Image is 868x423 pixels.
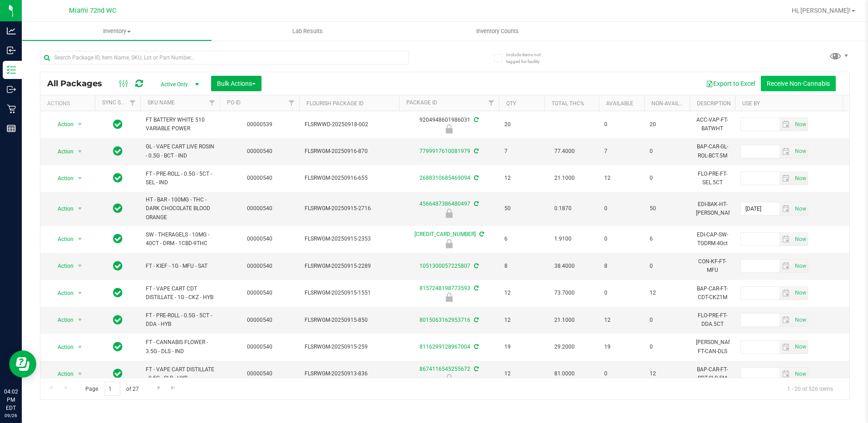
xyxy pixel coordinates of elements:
span: select [74,341,86,354]
span: select [74,145,86,158]
span: 8 [504,262,539,271]
span: Sync from Compliance System [473,175,478,181]
span: 1 - 20 of 526 items [780,382,840,395]
span: select [74,233,86,246]
inline-svg: Inbound [7,46,16,55]
span: Action [49,202,74,215]
a: Inventory Counts [403,22,593,41]
span: 19 [504,343,539,351]
span: 0 [604,369,639,378]
span: In Sync [113,118,123,131]
button: Export to Excel [700,76,761,91]
inline-svg: Retail [7,104,16,113]
a: [CREDIT_CARD_NUMBER] [414,231,476,237]
inline-svg: Reports [7,124,16,133]
span: select [74,260,86,272]
a: Package ID [406,99,437,106]
span: In Sync [113,314,123,326]
span: Sync from Compliance System [478,231,484,237]
span: Sync from Compliance System [473,148,478,154]
span: Sync from Compliance System [473,201,478,207]
span: 21.1000 [550,172,579,185]
span: 20 [504,120,539,129]
a: 00000540 [247,236,272,242]
span: select [793,260,808,272]
a: Filter [205,95,220,111]
a: 8674116545255672 [419,366,470,372]
span: In Sync [113,340,123,353]
span: Hi, [PERSON_NAME]! [792,7,851,14]
span: FT - VAPE CART DISTILLATE - 0.5G - SLB - HYB [146,365,214,383]
a: 00000540 [247,370,272,377]
a: Total THC% [552,100,584,107]
span: select [793,341,808,354]
span: 12 [504,316,539,325]
div: Launch Hold [398,209,500,218]
span: Lab Results [280,27,335,35]
div: CON-KF-FT-MFU [695,256,730,275]
span: Set Current date [793,286,808,300]
inline-svg: Inventory [7,65,16,74]
span: select [793,145,808,158]
a: 8157248198773593 [419,285,470,291]
span: select [793,118,808,131]
input: 1 [104,382,120,396]
span: 20 [650,120,684,129]
span: select [779,233,793,246]
div: BAP-CAR-GL-ROL-BCT.5M [695,142,730,161]
span: Action [49,368,74,380]
span: FLSRWGM-20250915-259 [305,343,394,351]
span: FT - KIEF - 1G - MFU - SAT [146,262,214,271]
span: select [74,202,86,215]
span: 7 [604,147,639,156]
span: select [779,118,793,131]
div: Newly Received [398,239,500,248]
span: 6 [504,235,539,243]
div: EDI-CAP-SW-TGDRM.40ct [695,230,730,249]
span: Set Current date [793,202,808,216]
a: Inventory [22,22,212,41]
div: Launch Hold [398,374,500,383]
span: FT BATTERY WHITE 510 VARIABLE POWER [146,116,214,133]
p: 09/26 [4,412,18,419]
span: Sync from Compliance System [473,366,478,372]
span: Action [49,287,74,300]
span: select [74,314,86,326]
span: Action [49,314,74,326]
span: 0 [604,235,639,243]
span: 0 [650,316,684,325]
button: Bulk Actions [211,76,261,91]
span: 19 [604,343,639,351]
a: 4566487386480497 [419,201,470,207]
a: 2688310685469094 [419,175,470,181]
span: 12 [604,316,639,325]
a: 00000540 [247,317,272,323]
span: select [74,287,86,300]
span: Action [49,260,74,272]
span: select [779,368,793,380]
a: Use By [742,100,760,107]
span: 81.0000 [550,367,579,380]
span: In Sync [113,286,123,299]
span: In Sync [113,145,123,157]
span: Sync from Compliance System [473,117,478,123]
span: 7 [504,147,539,156]
span: 50 [504,204,539,213]
span: Sync from Compliance System [473,317,478,323]
a: Go to the last page [167,382,180,394]
span: Sync from Compliance System [473,285,478,291]
span: 12 [650,289,684,297]
span: Set Current date [793,145,808,158]
span: Set Current date [793,260,808,273]
span: select [793,202,808,215]
span: Include items not tagged for facility [506,51,552,65]
span: select [793,172,808,185]
span: 0 [650,174,684,182]
a: Sync Status [102,99,137,106]
span: select [779,341,793,354]
span: FLSRWGM-20250915-2289 [305,262,394,271]
a: 7799917610081979 [419,148,470,154]
span: FLSRWGM-20250915-850 [305,316,394,325]
span: FT - CANNABIS FLOWER - 3.5G - DLS - IND [146,338,214,355]
a: 00000540 [247,290,272,296]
